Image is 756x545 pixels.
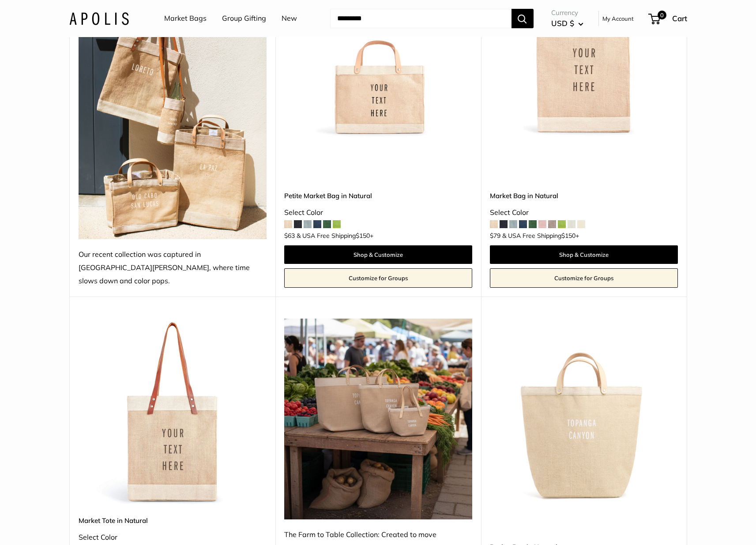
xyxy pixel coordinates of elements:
[657,11,666,19] span: 0
[79,515,267,526] a: Market Tote in Natural
[164,12,207,25] a: Market Bags
[282,12,297,25] a: New
[222,12,266,25] a: Group Gifting
[284,232,295,240] span: $63
[284,206,472,219] div: Select Color
[490,232,500,240] span: $79
[284,191,472,201] a: Petite Market Bag in Natural
[284,268,472,288] a: Customize for Groups
[602,13,634,24] a: My Account
[490,245,678,264] a: Shop & Customize
[297,233,373,239] span: & USA Free Shipping +
[79,319,267,507] img: description_Make it yours with custom printed text.
[512,9,534,28] button: Search
[69,12,129,25] img: Apolis
[551,16,583,30] button: USD $
[672,14,687,23] span: Cart
[502,233,579,239] span: & USA Free Shipping +
[561,232,575,240] span: $150
[356,232,370,240] span: $150
[649,11,687,26] a: 0 Cart
[490,319,678,507] img: Bucket Bag in Natural
[79,319,267,507] a: description_Make it yours with custom printed text.Market Tote in Natural
[490,319,678,507] a: Bucket Bag in NaturalBucket Bag in Natural
[330,9,512,28] input: Search...
[284,319,472,519] img: The Farm to Table Collection: Created to move seamlessly from farmers market mornings to dinners ...
[551,7,583,19] span: Currency
[79,248,267,288] div: Our recent collection was captured in [GEOGRAPHIC_DATA][PERSON_NAME], where time slows down and c...
[490,206,678,219] div: Select Color
[551,19,574,28] span: USD $
[490,268,678,288] a: Customize for Groups
[79,531,267,544] div: Select Color
[284,245,472,264] a: Shop & Customize
[490,191,678,201] a: Market Bag in Natural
